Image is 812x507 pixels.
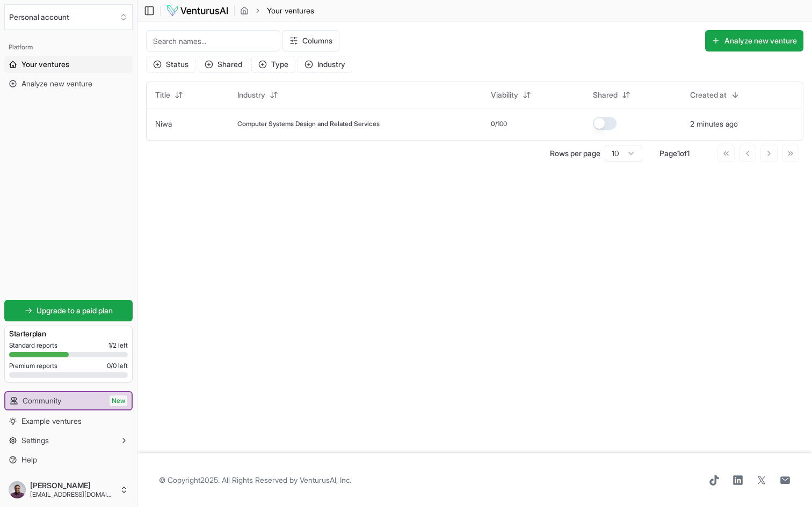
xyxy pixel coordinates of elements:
[155,119,172,129] button: Niwa
[9,362,57,370] span: Premium reports
[251,56,295,73] button: Type
[484,86,538,104] button: Viability
[159,475,351,486] span: © Copyright 2025 . All Rights Reserved by .
[237,90,265,100] span: Industry
[107,362,128,370] span: 0 / 0 left
[4,39,133,56] div: Platform
[146,56,195,73] button: Status
[4,413,133,430] a: Example ventures
[690,90,727,100] span: Created at
[9,481,26,498] img: ACg8ocJY3Xke6Dn9kIpXx8AtvYTn8c_n_I9RIE81wucM2dH8UMegP1qv=s96-c
[550,148,600,159] p: Rows per page
[4,56,133,73] a: Your ventures
[9,341,57,350] span: Standard reports
[21,454,37,465] span: Help
[680,149,687,158] span: of
[5,392,132,409] a: CommunityNew
[240,5,314,16] nav: breadcrumb
[166,4,229,17] img: logo
[267,5,314,16] span: Your ventures
[23,395,61,406] span: Community
[21,59,69,70] span: Your ventures
[30,490,115,499] span: [EMAIL_ADDRESS][DOMAIN_NAME]
[155,119,172,128] a: Niwa
[155,90,170,100] span: Title
[491,90,518,100] span: Viability
[37,305,113,316] span: Upgrade to a paid plan
[298,56,352,73] button: Industry
[21,416,82,427] span: Example ventures
[21,78,92,89] span: Analyze new venture
[146,30,280,52] input: Search names...
[21,435,49,446] span: Settings
[231,86,285,104] button: Industry
[4,477,133,503] button: [PERSON_NAME][EMAIL_ADDRESS][DOMAIN_NAME]
[684,86,746,104] button: Created at
[300,475,350,484] a: VenturusAI, Inc
[687,149,690,158] span: 1
[108,341,128,350] span: 1 / 2 left
[690,119,738,129] button: 2 minutes ago
[677,149,680,158] span: 1
[9,328,128,339] h3: Starter plan
[705,30,803,52] button: Analyze new venture
[593,90,618,100] span: Shared
[4,300,133,321] a: Upgrade to a paid plan
[4,432,133,449] button: Settings
[4,75,133,92] a: Analyze new venture
[30,481,115,490] span: [PERSON_NAME]
[495,120,507,128] span: /100
[586,86,637,104] button: Shared
[4,4,133,30] button: Select an organization
[198,56,249,73] button: Shared
[659,149,677,158] span: Page
[237,120,380,128] span: Computer Systems Design and Related Services
[149,86,190,104] button: Title
[110,395,127,406] span: New
[4,451,133,468] a: Help
[491,120,495,128] span: 0
[282,30,339,52] button: Columns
